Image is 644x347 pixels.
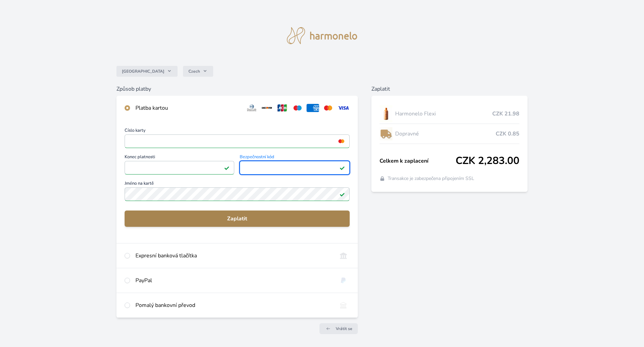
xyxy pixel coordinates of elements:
[322,104,334,112] img: mc.svg
[380,125,392,142] img: delivery-lo.png
[287,27,357,44] img: logo.svg
[135,301,332,309] div: Pomalý bankovní převod
[307,104,319,112] img: amex.svg
[188,69,200,74] span: Czech
[135,252,332,260] div: Expresní banková tlačítka
[339,191,345,197] img: Platné pole
[380,157,456,165] span: Celkem k zaplacení
[116,85,358,93] h6: Způsob platby
[125,155,234,161] span: Konec platnosti
[125,128,350,134] span: Číslo karty
[243,163,346,172] iframe: Iframe pro bezpečnostní kód
[125,211,350,227] button: Zaplatit
[135,276,332,285] div: PayPal
[224,165,229,170] img: Platné pole
[388,175,474,182] span: Transakce je zabezpečena připojením SSL
[261,104,273,112] img: discover.svg
[337,138,346,144] img: mc
[337,252,350,260] img: onlineBanking_CZ.svg
[337,301,350,309] img: bankTransfer_IBAN.svg
[492,110,519,118] span: CZK 21.98
[245,104,258,112] img: diners.svg
[128,163,231,172] iframe: Iframe pro datum vypršení platnosti
[125,181,350,187] span: Jméno na kartě
[291,104,304,112] img: maestro.svg
[496,130,519,138] span: CZK 0.85
[337,276,350,285] img: paypal.svg
[122,69,164,74] span: [GEOGRAPHIC_DATA]
[135,104,240,112] div: Platba kartou
[183,66,213,77] button: Czech
[339,165,345,170] img: Platné pole
[456,155,519,167] span: CZK 2,283.00
[240,155,349,161] span: Bezpečnostní kód
[337,104,350,112] img: visa.svg
[380,105,392,122] img: CLEAN_FLEXI_se_stinem_x-hi_(1)-lo.jpg
[116,66,178,77] button: [GEOGRAPHIC_DATA]
[130,215,344,223] span: Zaplatit
[336,326,352,331] span: Vrátit se
[319,323,358,334] a: Vrátit se
[125,187,350,201] input: Jméno na kartěPlatné pole
[371,85,528,93] h6: Zaplatit
[395,130,496,138] span: Dopravné
[395,110,493,118] span: Harmonelo Flexi
[128,136,347,146] iframe: Iframe pro číslo karty
[276,104,289,112] img: jcb.svg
